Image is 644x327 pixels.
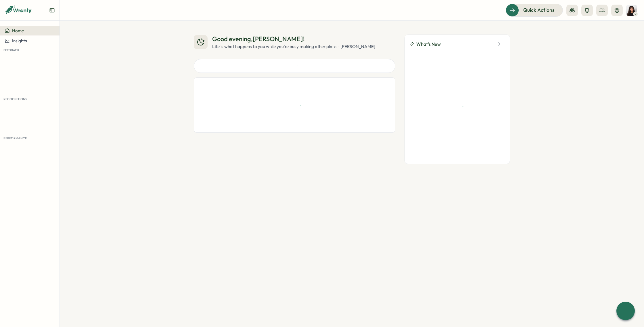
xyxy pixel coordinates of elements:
span: Home [12,28,24,33]
span: Insights [12,38,27,43]
span: Quick Actions [523,6,555,14]
div: Life is what happens to you while you're busy making other plans - [PERSON_NAME] [212,43,375,50]
div: Good evening , [PERSON_NAME] ! [212,35,375,43]
span: What's New [416,41,441,48]
button: Expand sidebar [49,7,55,13]
img: Kelly Rosa [626,5,637,16]
button: Quick Actions [506,4,563,16]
